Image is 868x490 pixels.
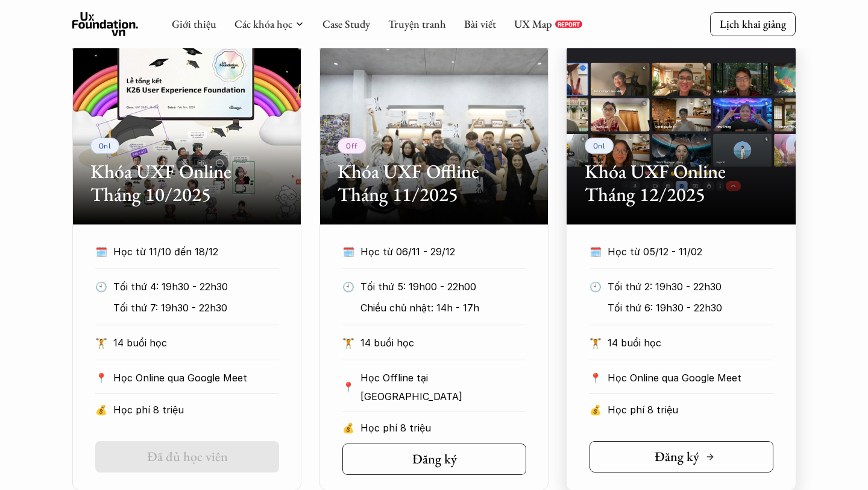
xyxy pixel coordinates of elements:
p: 🕙 [590,278,602,296]
h2: Khóa UXF Online Tháng 10/2025 [90,160,283,206]
a: Case Study [322,17,370,31]
p: 💰 [342,419,354,437]
p: 🏋️ [590,334,602,352]
p: Off [346,141,358,150]
a: Đăng ký [342,444,526,475]
h2: Khóa UXF Online Tháng 12/2025 [585,160,778,206]
h5: Đăng ký [412,451,457,467]
p: 💰 [95,401,107,419]
p: Học Online qua Google Meet [608,369,773,387]
p: Học từ 11/10 đến 18/12 [113,243,257,261]
p: Onl [99,141,112,150]
h2: Khóa UXF Offline Tháng 11/2025 [338,160,530,206]
p: Học từ 06/11 - 29/12 [360,243,504,261]
p: 💰 [590,401,602,419]
p: Lịch khai giảng [720,17,786,31]
a: REPORT [555,21,582,28]
p: 14 buổi học [360,334,526,352]
h5: Đã đủ học viên [147,449,228,465]
p: 🗓️ [590,243,602,261]
p: 🗓️ [342,243,354,261]
a: Giới thiệu [172,17,216,31]
p: 🕙 [95,278,107,296]
a: Các khóa học [234,17,292,31]
p: Tối thứ 6: 19h30 - 22h30 [608,299,773,317]
p: Tối thứ 7: 19h30 - 22h30 [113,299,279,317]
p: 14 buổi học [113,334,279,352]
p: Học Offline tại [GEOGRAPHIC_DATA] [360,369,526,406]
p: 📍 [95,372,107,384]
p: 🗓️ [95,243,107,261]
p: Tối thứ 4: 19h30 - 22h30 [113,278,279,296]
p: Học Online qua Google Meet [113,369,279,387]
a: Lịch khai giảng [710,12,796,36]
p: REPORT [558,21,580,28]
a: UX Map [514,17,552,31]
a: Bài viết [464,17,496,31]
p: 🏋️ [342,334,354,352]
h5: Đăng ký [655,449,699,465]
p: 14 buổi học [608,334,773,352]
p: Học phí 8 triệu [113,401,279,419]
p: Tối thứ 5: 19h00 - 22h00 [360,278,526,296]
p: Tối thứ 2: 19h30 - 22h30 [608,278,773,296]
p: 🕙 [342,278,354,296]
p: Học từ 05/12 - 11/02 [608,243,751,261]
a: Đăng ký [590,441,773,472]
p: Onl [593,141,606,150]
p: 🏋️ [95,334,107,352]
p: 📍 [590,372,602,384]
a: Truyện tranh [388,17,446,31]
p: Học phí 8 triệu [360,419,526,437]
p: Học phí 8 triệu [608,401,773,419]
p: Chiều chủ nhật: 14h - 17h [360,299,526,317]
p: 📍 [342,381,354,393]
